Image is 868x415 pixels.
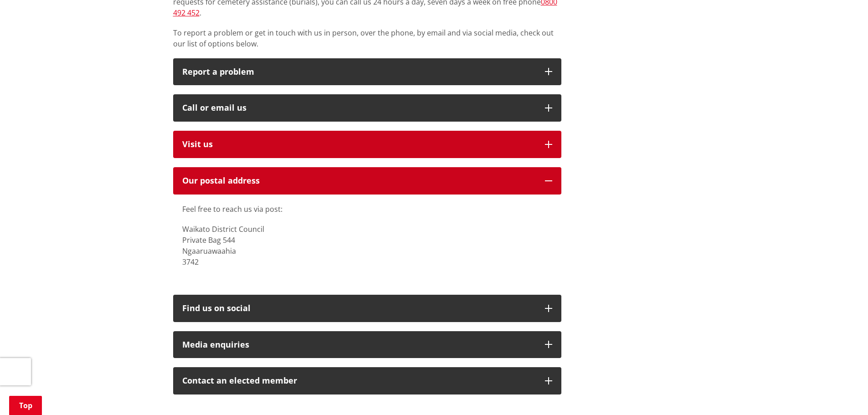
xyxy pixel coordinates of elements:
[173,58,561,86] button: Report a problem
[182,340,536,349] div: Media enquiries
[173,131,561,158] button: Visit us
[182,67,536,77] p: Report a problem
[182,224,552,267] p: Waikato District Council Private Bag 544 Ngaaruawaahia 3742
[182,376,536,385] p: Contact an elected member
[173,167,561,195] button: Our postal address
[173,331,561,359] button: Media enquiries
[182,176,536,185] h2: Our postal address
[826,377,859,410] iframe: Messenger Launcher
[182,140,536,149] p: Visit us
[182,103,536,113] div: Call or email us
[182,304,536,313] div: Find us on social
[9,396,42,415] a: Top
[173,27,561,49] p: To report a problem or get in touch with us in person, over the phone, by email and via social me...
[173,94,561,122] button: Call or email us
[173,367,561,395] button: Contact an elected member
[173,295,561,322] button: Find us on social
[182,204,552,215] p: Feel free to reach us via post:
